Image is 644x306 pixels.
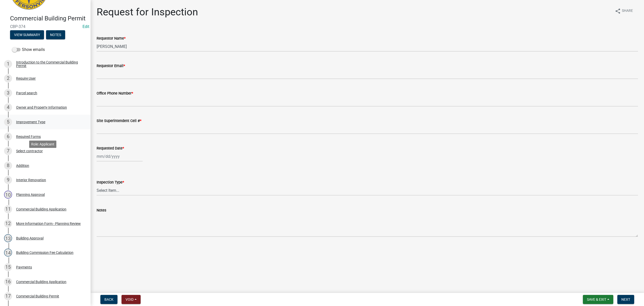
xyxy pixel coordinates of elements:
[16,120,45,124] div: Improvement Type
[16,60,83,68] div: Introduction to the Commercial Building Permit
[104,297,113,301] span: Back
[12,47,45,53] label: Show emails
[10,30,44,39] button: View Summary
[16,294,59,298] div: Commercial Building Permit
[10,24,80,29] span: CBP-374
[16,222,81,225] div: More Information Form - Planning Review
[4,118,12,126] div: 5
[4,220,12,228] div: 12
[16,280,66,284] div: Commercial Building Application
[46,30,65,39] button: Notes
[97,209,106,212] label: Notes
[621,297,630,301] span: Next
[10,15,87,22] h4: Commercial Building Permit
[4,147,12,155] div: 7
[97,37,126,40] label: Requestor Name
[97,147,124,150] label: Requested Date
[97,119,141,123] label: Site Superintendent Cell #
[4,74,12,82] div: 2
[16,91,37,95] div: Parcel search
[16,77,36,80] div: Require User
[122,295,141,304] button: Void
[4,292,12,300] div: 17
[617,295,634,304] button: Next
[4,191,12,199] div: 10
[46,33,65,37] wm-modal-confirm: Notes
[16,178,46,182] div: Interior Renovation
[16,207,66,211] div: Commercial Building Application
[126,297,134,301] span: Void
[97,64,125,68] label: Requestor Email
[4,60,12,68] div: 1
[83,24,89,29] a: Edit
[97,6,198,18] h1: Request for Inspection
[587,297,606,301] span: Save & Exit
[622,8,633,14] span: Share
[83,24,89,29] wm-modal-confirm: Edit Application Number
[16,236,44,240] div: Building Approval
[4,103,12,111] div: 4
[29,140,56,148] div: Role: Applicant
[4,89,12,97] div: 3
[4,162,12,170] div: 8
[16,251,73,254] div: Building Commission Fee Calculation
[16,265,32,269] div: Payments
[611,6,637,16] button: shareShare
[4,278,12,286] div: 16
[10,33,44,37] wm-modal-confirm: Summary
[4,205,12,213] div: 11
[16,106,67,109] div: Owner and Property Information
[4,133,12,141] div: 6
[16,164,29,167] div: Addition
[4,234,12,242] div: 13
[16,193,45,196] div: Planning Approval
[4,176,12,184] div: 9
[97,151,143,162] input: mm/dd/yyyy
[16,135,41,138] div: Required Forms
[583,295,613,304] button: Save & Exit
[4,249,12,257] div: 14
[4,263,12,271] div: 15
[97,181,124,184] label: Inspection Type
[100,295,117,304] button: Back
[97,92,133,95] label: Office Phone Number
[16,149,43,153] div: Select contractor
[615,8,621,14] i: share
